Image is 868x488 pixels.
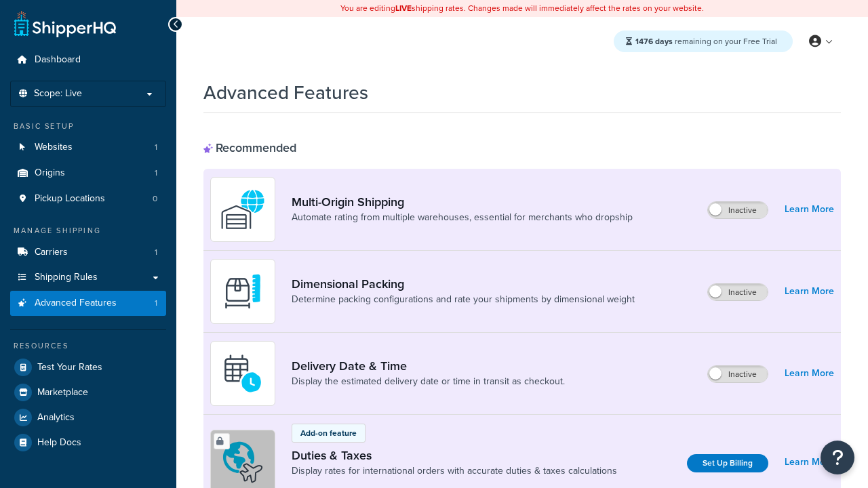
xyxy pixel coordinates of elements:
[687,454,768,472] a: Set Up Billing
[292,375,565,388] a: Display the estimated delivery date or time in transit as checkout.
[155,167,157,179] span: 1
[10,291,166,316] li: Advanced Features
[37,412,75,424] span: Analytics
[35,298,117,309] span: Advanced Features
[292,195,633,209] a: Multi-Origin Shipping
[300,427,357,439] p: Add-on feature
[708,366,768,382] label: Inactive
[785,453,834,472] a: Learn More
[37,387,88,399] span: Marketplace
[292,277,635,291] a: Dimensional Packing
[35,193,105,205] span: Pickup Locations
[292,359,565,373] a: Delivery Date & Time
[10,225,166,237] div: Manage Shipping
[155,247,157,258] span: 1
[35,54,81,66] span: Dashboard
[35,167,65,179] span: Origins
[10,186,166,211] a: Pickup Locations0
[219,186,267,233] img: WatD5o0RtDAAAAAElFTkSuQmCC
[35,142,73,153] span: Websites
[219,268,267,315] img: DTVBYsAAAAAASUVORK5CYII=
[35,272,98,283] span: Shipping Rules
[10,121,166,132] div: Basic Setup
[821,441,854,474] button: Open Resource Center
[219,350,267,397] img: gfkeb5ejjkALwAAAABJRU5ErkJggg==
[708,202,768,218] label: Inactive
[37,362,102,373] span: Test Your Rates
[10,380,166,405] a: Marketplace
[785,200,834,219] a: Learn More
[785,282,834,301] a: Learn More
[10,265,166,290] a: Shipping Rules
[635,35,673,47] strong: 1476 days
[153,193,157,205] span: 0
[10,405,166,430] a: Analytics
[10,161,166,186] a: Origins1
[34,88,82,100] span: Scope: Live
[292,448,617,463] a: Duties & Taxes
[292,211,633,224] a: Automate rating from multiple warehouses, essential for merchants who dropship
[10,430,166,455] a: Help Docs
[10,135,166,160] li: Websites
[35,247,68,258] span: Carriers
[10,47,166,73] a: Dashboard
[155,298,157,309] span: 1
[292,464,617,478] a: Display rates for international orders with accurate duties & taxes calculations
[10,240,166,265] li: Carriers
[395,2,412,14] b: LIVE
[10,186,166,211] li: Pickup Locations
[10,161,166,186] li: Origins
[203,140,296,155] div: Recommended
[10,135,166,160] a: Websites1
[708,284,768,300] label: Inactive
[635,35,777,47] span: remaining on your Free Trial
[10,240,166,265] a: Carriers1
[203,79,368,106] h1: Advanced Features
[155,142,157,153] span: 1
[10,355,166,380] a: Test Your Rates
[292,293,635,306] a: Determine packing configurations and rate your shipments by dimensional weight
[10,291,166,316] a: Advanced Features1
[37,437,81,449] span: Help Docs
[785,364,834,383] a: Learn More
[10,340,166,352] div: Resources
